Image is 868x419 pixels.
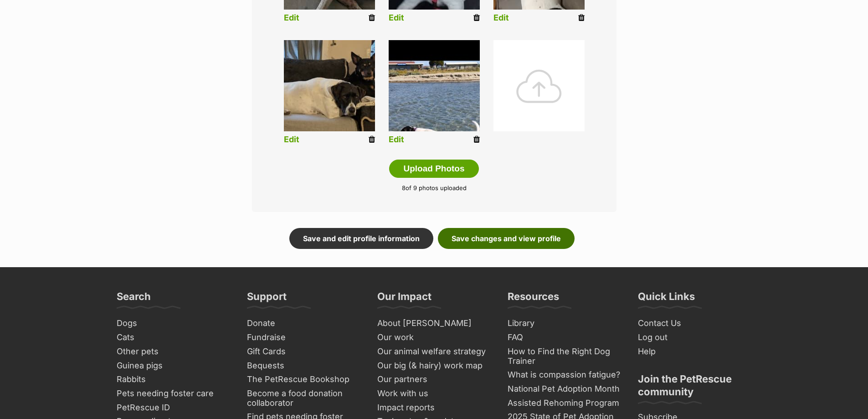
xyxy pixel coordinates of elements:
[284,135,299,145] a: Edit
[504,345,625,368] a: How to Find the Right Dog Trainer
[389,40,480,131] img: arby8zfgsbln2zbcx9la.jpg
[374,359,495,373] a: Our big (& hairy) work map
[374,345,495,359] a: Our animal welfare strategy
[113,345,234,359] a: Other pets
[117,290,151,308] h3: Search
[284,13,299,23] a: Edit
[638,290,695,308] h3: Quick Links
[243,345,365,359] a: Gift Cards
[493,13,509,23] a: Edit
[402,184,406,191] span: 8
[243,359,365,373] a: Bequests
[113,372,234,387] a: Rabbits
[389,135,404,145] a: Edit
[113,316,234,331] a: Dogs
[638,372,752,403] h3: Join the PetRescue community
[113,387,234,401] a: Pets needing foster care
[377,290,431,308] h3: Our Impact
[634,316,755,331] a: Contact Us
[374,372,495,387] a: Our partners
[634,331,755,345] a: Log out
[243,387,365,410] a: Become a food donation collaborator
[438,228,575,249] a: Save changes and view profile
[113,359,234,373] a: Guinea pigs
[374,331,495,345] a: Our work
[504,382,625,396] a: National Pet Adoption Month
[113,331,234,345] a: Cats
[243,372,365,387] a: The PetRescue Bookshop
[508,290,559,308] h3: Resources
[374,316,495,331] a: About [PERSON_NAME]
[243,331,365,345] a: Fundraise
[247,290,287,308] h3: Support
[284,40,375,131] img: yx3bbjrc2oooofdi4p9c.jpg
[266,184,603,193] p: of 9 photos uploaded
[389,13,404,23] a: Edit
[634,345,755,359] a: Help
[374,401,495,415] a: Impact reports
[289,228,433,249] a: Save and edit profile information
[504,368,625,382] a: What is compassion fatigue?
[504,316,625,331] a: Library
[374,387,495,401] a: Work with us
[243,316,365,331] a: Donate
[504,396,625,410] a: Assisted Rehoming Program
[113,401,234,415] a: PetRescue ID
[504,331,625,345] a: FAQ
[389,160,478,178] button: Upload Photos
